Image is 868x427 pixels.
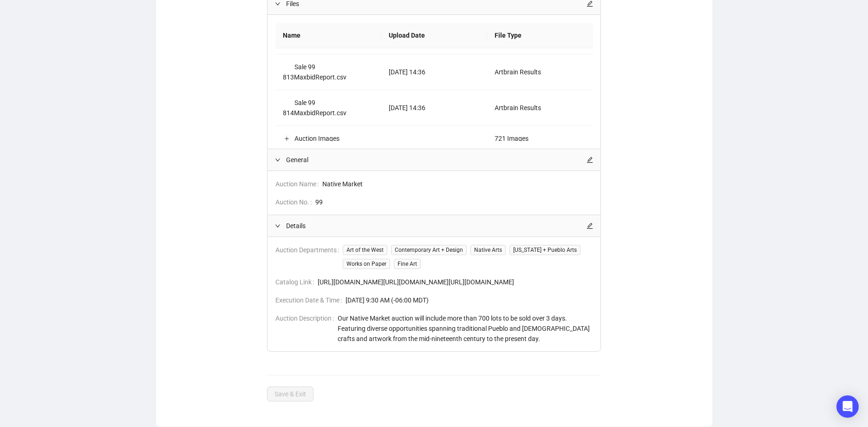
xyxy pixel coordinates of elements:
[275,223,281,229] span: expanded
[343,245,387,255] span: Art of the West
[346,295,593,305] span: [DATE] 9:30 AM (-06:00 MDT)
[318,277,593,287] span: [URL][DOMAIN_NAME] [URL][DOMAIN_NAME] [URL][DOMAIN_NAME]
[381,23,487,48] th: Upload Date
[470,245,506,255] span: Native Arts
[275,197,315,207] span: Auction No.
[275,295,346,305] span: Execution Date & Time
[275,179,322,189] span: Auction Name
[268,215,600,236] div: Detailsedit
[487,23,593,48] th: File Type
[381,90,487,126] td: [DATE] 14:36
[587,223,593,229] span: edit
[275,126,381,151] td: Auction Images
[509,245,581,255] span: [US_STATE] + Pueblo Arts
[275,54,381,90] td: Sale 99 813MaxbidReport.csv
[381,54,487,90] td: [DATE] 14:36
[338,313,593,344] span: Our Native Market auction will include more than 700 lots to be sold over 3 days. Featuring diver...
[587,0,593,7] span: edit
[286,155,587,165] span: General
[495,68,541,76] span: Artbrain Results
[267,387,313,401] button: Save & Exit
[275,23,381,48] th: Name
[286,221,587,231] span: Details
[587,157,593,163] span: edit
[275,90,381,126] td: Sale 99 814MaxbidReport.csv
[275,277,318,287] span: Catalog Link
[275,313,338,344] span: Auction Description
[343,259,390,269] span: Works on Paper
[391,245,467,255] span: Contemporary Art + Design
[394,259,421,269] span: Fine Art
[268,149,600,171] div: Generaledit
[495,135,529,142] span: 721 Images
[315,197,593,207] span: 99
[836,395,859,418] div: Open Intercom Messenger
[495,104,541,112] span: Artbrain Results
[275,157,281,163] span: expanded
[283,135,291,142] button: Expand row
[275,1,281,7] span: expanded
[275,245,343,269] span: Auction Departments
[322,179,593,189] span: Native Market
